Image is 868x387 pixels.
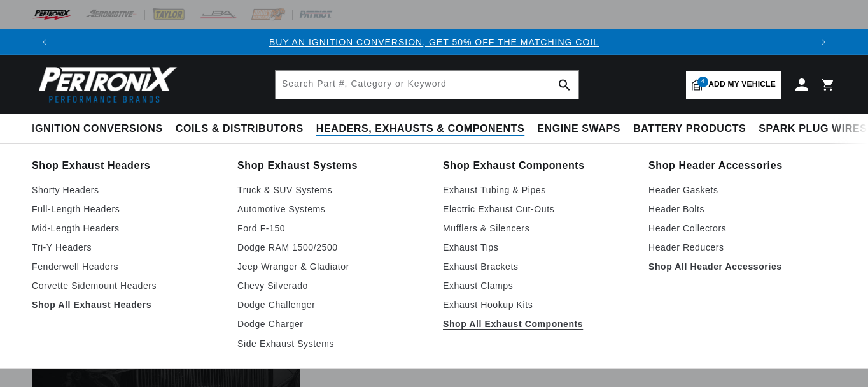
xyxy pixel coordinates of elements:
a: Shorty Headers [32,182,220,198]
a: Shop Exhaust Headers [32,157,220,175]
a: Header Gaskets [648,182,836,198]
a: Header Bolts [648,201,836,217]
a: Dodge Charger [237,316,425,332]
a: Truck & SUV Systems [237,182,425,198]
a: Chevy Silverado [237,278,425,293]
div: Announcement [57,35,811,49]
span: Coils & Distributors [176,122,304,136]
button: Translation missing: en.sections.announcements.next_announcement [811,29,836,55]
a: Exhaust Tubing & Pipes [443,182,631,198]
span: 4 [697,77,708,87]
a: Exhaust Brackets [443,259,631,274]
span: Engine Swaps [537,122,620,136]
img: Pertronix [32,62,178,106]
a: Dodge Challenger [237,297,425,312]
span: Spark Plug Wires [759,122,867,136]
summary: Headers, Exhausts & Components [310,114,531,144]
a: Header Collectors [648,221,836,236]
div: 1 of 3 [57,35,811,49]
a: Corvette Sidemount Headers [32,278,220,293]
a: Shop Exhaust Systems [237,157,425,175]
a: Dodge RAM 1500/2500 [237,240,425,255]
a: Shop All Header Accessories [648,259,836,274]
button: Translation missing: en.sections.announcements.previous_announcement [32,29,57,55]
a: Shop Exhaust Components [443,157,631,175]
span: Battery Products [633,122,746,136]
a: Shop All Exhaust Headers [32,297,220,312]
button: search button [550,71,578,99]
a: Shop Header Accessories [648,157,836,175]
a: Mufflers & Silencers [443,221,631,236]
a: Automotive Systems [237,201,425,217]
span: Ignition Conversions [32,122,163,136]
a: Exhaust Hookup Kits [443,297,631,312]
span: Add my vehicle [708,78,776,91]
span: Headers, Exhausts & Components [316,122,524,136]
a: Jeep Wranger & Gladiator [237,259,425,274]
a: BUY AN IGNITION CONVERSION, GET 50% OFF THE MATCHING COIL [269,37,599,47]
a: Header Reducers [648,240,836,255]
summary: Ignition Conversions [32,114,169,144]
a: Exhaust Tips [443,240,631,255]
a: Side Exhaust Systems [237,336,425,351]
summary: Battery Products [627,114,752,144]
a: Exhaust Clamps [443,278,631,293]
summary: Engine Swaps [531,114,627,144]
a: Full-Length Headers [32,201,220,217]
a: 4Add my vehicle [686,71,781,99]
a: Electric Exhaust Cut-Outs [443,201,631,217]
a: Mid-Length Headers [32,221,220,236]
a: Tri-Y Headers [32,240,220,255]
input: Search Part #, Category or Keyword [276,71,578,99]
a: Ford F-150 [237,221,425,236]
a: Shop All Exhaust Components [443,316,631,332]
summary: Coils & Distributors [169,114,310,144]
a: Fenderwell Headers [32,259,220,274]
